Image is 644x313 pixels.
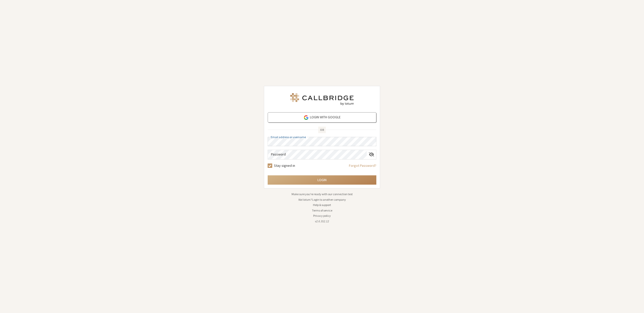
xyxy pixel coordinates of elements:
[268,150,367,159] input: Password
[312,208,332,212] a: Terms of service
[312,197,346,202] button: Login to another company
[303,115,309,120] img: google-icon.png
[268,112,376,123] a: Login with Google
[264,219,380,224] li: v2.6.352.12
[289,93,355,105] img: Iotum
[631,300,640,309] iframe: Chat
[264,197,380,202] li: Not Iotum?
[318,127,326,133] span: OR
[367,150,376,159] div: Show password
[313,203,331,207] a: Help & support
[268,175,376,185] button: Login
[274,163,295,168] label: Stay signed in
[349,163,376,172] a: Forgot Password?
[268,137,376,146] input: Email address or username
[292,192,353,196] a: Make sure you're ready with our connection test
[313,214,331,218] a: Privacy policy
